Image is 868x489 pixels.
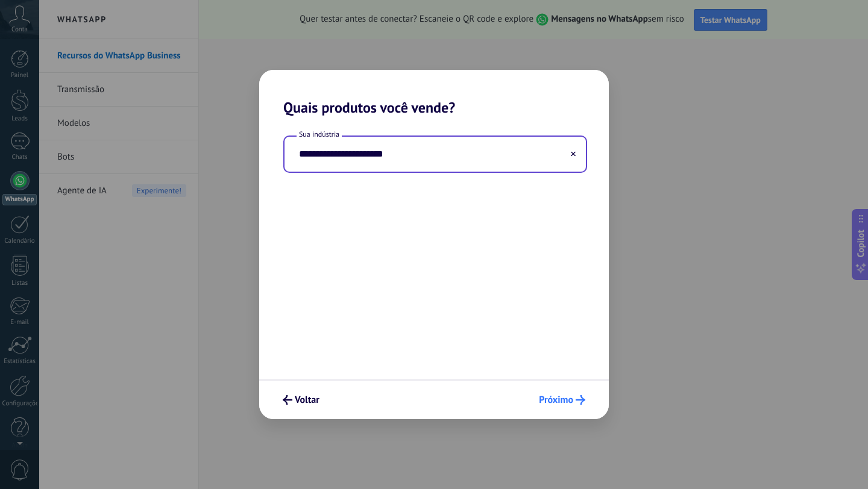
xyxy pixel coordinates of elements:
span: Próximo [539,396,573,404]
button: Voltar [277,390,325,410]
span: Sua indústria [297,129,342,140]
span: Voltar [295,396,319,404]
h2: Quais produtos você vende? [259,70,609,116]
button: Próximo [533,390,591,410]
